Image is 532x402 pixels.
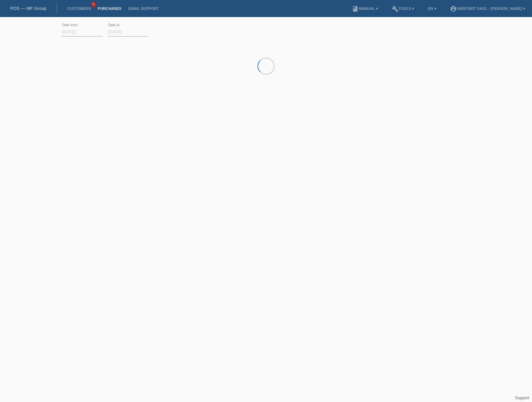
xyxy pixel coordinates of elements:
[348,6,381,11] a: bookManual ▾
[10,6,46,11] a: POS — MF Group
[64,6,94,11] a: Customers
[450,5,457,12] i: account_circle
[392,5,398,12] i: build
[447,6,529,11] a: account_circleSwistart Sagl - [PERSON_NAME] ▾
[94,6,125,11] a: Purchases
[352,5,359,12] i: book
[388,6,418,11] a: buildTools ▾
[91,2,96,8] span: 6
[425,6,440,11] a: EN ▾
[515,396,529,400] a: Support
[125,6,162,11] a: Email Support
